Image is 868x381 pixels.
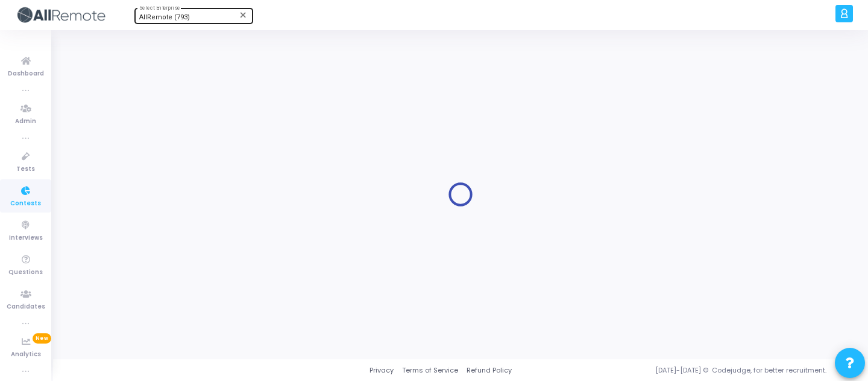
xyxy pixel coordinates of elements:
span: Admin [15,117,36,127]
a: Terms of Service [402,365,458,376]
span: Questions [8,267,43,278]
mat-icon: Clear [239,10,248,20]
a: Privacy [370,365,394,376]
span: Analytics [11,350,41,360]
div: [DATE]-[DATE] © Codejudge, for better recruitment. [512,365,853,376]
img: logo [15,3,105,27]
span: Contests [10,199,41,209]
a: Refund Policy [467,365,512,376]
span: New [33,333,51,344]
span: Interviews [9,233,43,243]
span: Dashboard [8,69,44,79]
span: Tests [16,164,35,174]
span: Candidates [7,302,45,312]
span: AllRemote (793) [139,13,190,21]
